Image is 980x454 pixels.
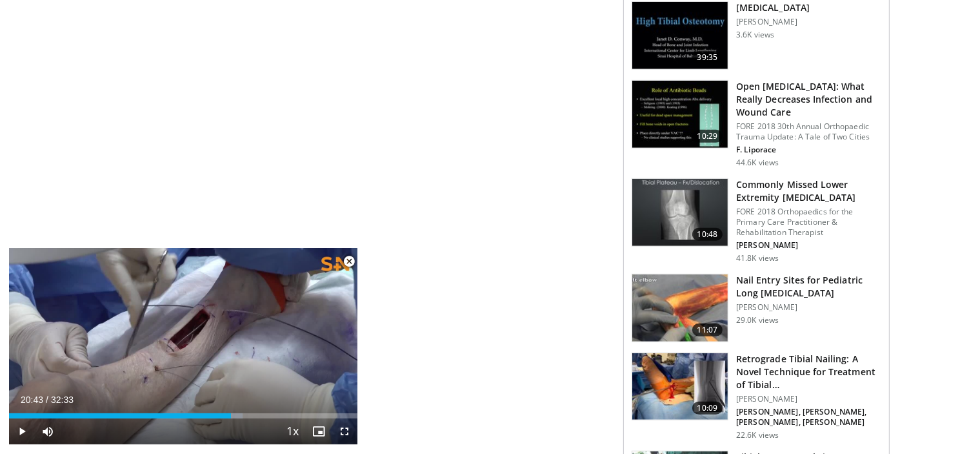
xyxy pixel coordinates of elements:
[736,17,810,27] p: [PERSON_NAME]
[632,81,728,148] img: ded7be61-cdd8-40fc-98a3-de551fea390e.150x105_q85_crop-smart_upscale.jpg
[736,407,881,428] p: [PERSON_NAME], [PERSON_NAME], [PERSON_NAME], [PERSON_NAME]
[692,228,723,241] span: 10:48
[21,395,43,405] span: 20:43
[692,130,723,143] span: 10:29
[632,2,728,69] img: 0a54e58d-d4c3-4f32-9b9d-487d2a3d1206.150x105_q85_crop-smart_upscale.jpg
[51,395,74,405] span: 32:33
[736,253,779,263] p: 41.8K views
[736,178,881,204] h3: Commonly Missed Lower Extremity [MEDICAL_DATA]
[736,302,881,313] p: [PERSON_NAME]
[736,207,881,238] p: FORE 2018 Orthopaedics for the Primary Care Practitioner & Rehabilitation Therapist
[336,248,362,275] button: Close
[692,402,723,415] span: 10:09
[632,178,881,263] a: 10:48 Commonly Missed Lower Extremity [MEDICAL_DATA] FORE 2018 Orthopaedics for the Primary Care ...
[632,179,728,246] img: 4aa379b6-386c-4fb5-93ee-de5617843a87.150x105_q85_crop-smart_upscale.jpg
[632,353,728,420] img: 0174d745-da45-4837-8f39-0b59b9618850.150x105_q85_crop-smart_upscale.jpg
[280,418,306,444] button: Playback Rate
[736,430,779,440] p: 22.6K views
[736,121,881,142] p: FORE 2018 30th Annual Orthopaedic Trauma Update: A Tale of Two Cities
[736,1,810,14] h3: [MEDICAL_DATA]
[632,1,881,70] a: 39:35 [MEDICAL_DATA] [PERSON_NAME] 3.6K views
[736,315,779,325] p: 29.0K views
[306,418,332,444] button: Enable picture-in-picture mode
[632,80,881,168] a: 10:29 Open [MEDICAL_DATA]: What Really Decreases Infection and Wound Care FORE 2018 30th Annual O...
[692,324,723,336] span: 11:07
[9,248,357,445] video-js: Video Player
[632,353,881,440] a: 10:09 Retrograde Tibial Nailing: A Novel Technique for Treatment of Tibial… [PERSON_NAME] [PERSON...
[332,418,357,444] button: Fullscreen
[35,418,61,444] button: Mute
[736,30,774,40] p: 3.6K views
[736,240,881,251] p: [PERSON_NAME]
[736,394,881,404] p: [PERSON_NAME]
[9,418,35,444] button: Play
[9,413,357,418] div: Progress Bar
[736,274,881,300] h3: Nail Entry Sites for Pediatric Long [MEDICAL_DATA]
[632,274,881,342] a: 11:07 Nail Entry Sites for Pediatric Long [MEDICAL_DATA] [PERSON_NAME] 29.0K views
[692,51,723,64] span: 39:35
[736,80,881,119] h3: Open [MEDICAL_DATA]: What Really Decreases Infection and Wound Care
[736,145,881,155] p: F. Liporace
[736,353,881,391] h3: Retrograde Tibial Nailing: A Novel Technique for Treatment of Tibial…
[736,158,779,168] p: 44.6K views
[632,274,728,342] img: d5ySKFN8UhyXrjO34xMDoxOjA4MTsiGN_2.150x105_q85_crop-smart_upscale.jpg
[46,395,48,405] span: /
